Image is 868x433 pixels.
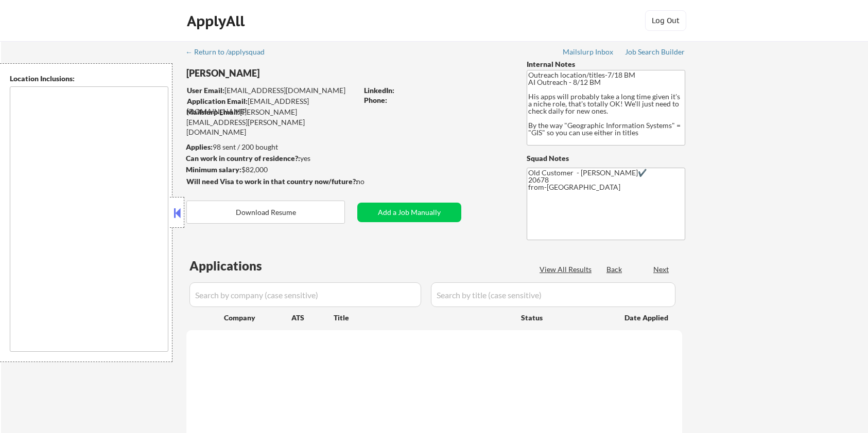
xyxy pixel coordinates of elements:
[527,59,685,69] div: Internal Notes
[186,165,357,175] div: $82,000
[606,264,623,275] div: Back
[186,201,345,224] button: Download Resume
[186,177,358,186] strong: Will need Visa to work in that country now/future?:
[540,264,595,275] div: View All Results
[364,86,394,95] strong: LinkedIn:
[187,97,248,105] strong: Application Email:
[189,260,291,272] div: Applications
[356,176,386,187] div: no
[185,48,274,58] a: ← Return to /applysquad
[625,48,685,56] div: Job Search Builder
[186,142,357,152] div: 98 sent / 200 bought
[521,308,610,327] div: Status
[624,313,670,323] div: Date Applied
[431,282,675,307] input: Search by title (case sensitive)
[291,313,334,323] div: ATS
[185,48,274,56] div: ← Return to /applysquad
[224,313,291,323] div: Company
[653,264,670,275] div: Next
[645,10,686,31] button: Log Out
[187,85,357,96] div: [EMAIL_ADDRESS][DOMAIN_NAME]
[10,74,168,84] div: Location Inclusions:
[186,67,398,80] div: [PERSON_NAME]
[527,153,685,164] div: Squad Notes
[357,203,461,222] button: Add a Job Manually
[186,153,354,164] div: yes
[334,313,511,323] div: Title
[186,165,241,174] strong: Minimum salary:
[364,96,387,104] strong: Phone:
[186,154,300,163] strong: Can work in country of residence?:
[187,96,357,116] div: [EMAIL_ADDRESS][DOMAIN_NAME]
[187,86,224,95] strong: User Email:
[563,48,614,58] a: Mailslurp Inbox
[186,142,213,151] strong: Applies:
[186,107,357,137] div: [PERSON_NAME][EMAIL_ADDRESS][PERSON_NAME][DOMAIN_NAME]
[189,282,421,307] input: Search by company (case sensitive)
[563,48,614,56] div: Mailslurp Inbox
[187,12,248,30] div: ApplyAll
[186,107,240,116] strong: Mailslurp Email:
